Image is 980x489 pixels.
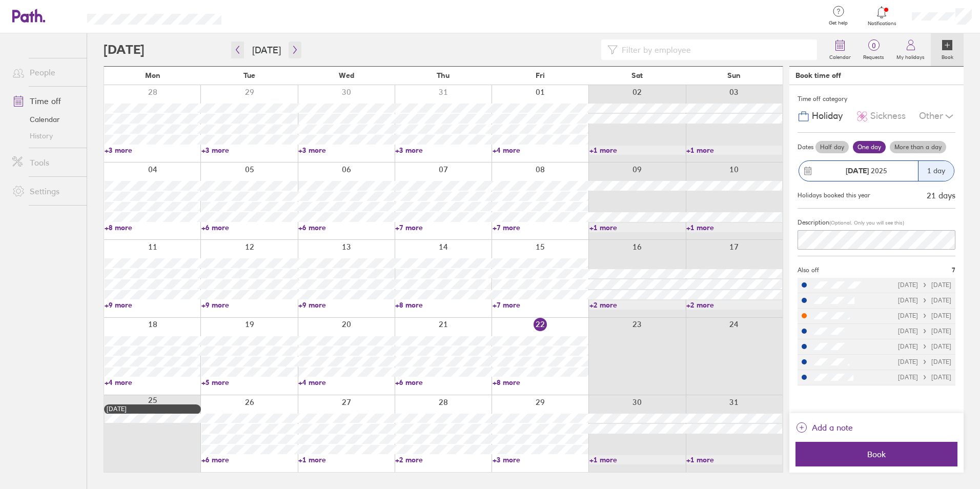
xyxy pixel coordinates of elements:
label: Requests [857,51,890,60]
a: +5 more [201,378,297,387]
div: [DATE] [DATE] [898,374,951,381]
span: 7 [952,267,955,274]
span: 0 [857,42,890,50]
span: Description [798,218,829,226]
span: Book [803,450,950,459]
span: Sun [727,71,741,79]
a: +2 more [589,300,685,310]
button: [DATE] [244,42,289,58]
a: Calendar [823,33,857,66]
a: Calendar [4,111,87,128]
div: [DATE] [107,405,198,413]
a: +4 more [298,378,394,387]
span: Thu [437,71,450,79]
span: Add a note [812,419,853,436]
a: +4 more [493,146,588,155]
div: [DATE] [DATE] [898,281,951,289]
span: 2025 [846,167,887,175]
div: [DATE] [DATE] [898,328,951,335]
a: +8 more [493,378,588,387]
button: Book [795,442,957,466]
a: +6 more [201,455,297,464]
a: +3 more [201,146,297,155]
strong: [DATE] [846,166,869,175]
a: +6 more [395,378,491,387]
button: [DATE] 20251 day [798,155,955,187]
a: +9 more [105,300,200,310]
a: History [4,128,87,144]
span: Holiday [812,111,843,121]
a: +6 more [201,223,297,232]
a: +1 more [686,146,782,155]
a: Notifications [865,5,899,27]
input: Filter by employee [618,40,811,59]
span: Sickness [870,111,906,121]
a: +3 more [105,146,200,155]
a: +7 more [493,300,588,310]
label: Half day [815,141,849,153]
div: [DATE] [DATE] [898,358,951,365]
label: More than a day [890,141,946,153]
a: +6 more [298,223,394,232]
button: Add a note [795,419,853,436]
span: Also off [798,267,819,274]
span: Tue [243,71,255,79]
a: +8 more [395,300,491,310]
a: +1 more [589,146,685,155]
span: Wed [339,71,354,79]
span: Fri [536,71,545,79]
span: Notifications [865,21,899,27]
span: (Optional. Only you will see this) [829,219,904,226]
a: People [4,62,87,83]
a: +7 more [493,223,588,232]
a: +4 more [105,378,200,387]
a: +1 more [589,455,685,464]
a: Time off [4,91,87,111]
a: +1 more [686,223,782,232]
div: 21 days [927,191,955,200]
label: Book [935,51,959,60]
a: +2 more [395,455,491,464]
div: Holidays booked this year [798,192,870,199]
a: +1 more [298,455,394,464]
a: +3 more [395,146,491,155]
span: Sat [631,71,643,79]
span: Get help [822,20,855,26]
a: Tools [4,152,87,173]
div: [DATE] [DATE] [898,343,951,350]
a: +1 more [589,223,685,232]
div: Time off category [798,91,955,107]
label: My holidays [890,51,931,60]
div: Other [919,107,955,126]
div: 1 day [918,161,954,181]
a: 0Requests [857,33,890,66]
a: +8 more [105,223,200,232]
a: +7 more [395,223,491,232]
div: [DATE] [DATE] [898,312,951,319]
div: Book time off [795,71,841,79]
label: Calendar [823,51,857,60]
div: [DATE] [DATE] [898,297,951,304]
span: Mon [145,71,160,79]
a: +9 more [298,300,394,310]
a: +3 more [493,455,588,464]
a: My holidays [890,33,931,66]
a: +1 more [686,455,782,464]
label: One day [853,141,886,153]
a: +3 more [298,146,394,155]
a: Book [931,33,964,66]
a: +9 more [201,300,297,310]
span: Dates [798,144,813,151]
a: Settings [4,181,87,201]
a: +2 more [686,300,782,310]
